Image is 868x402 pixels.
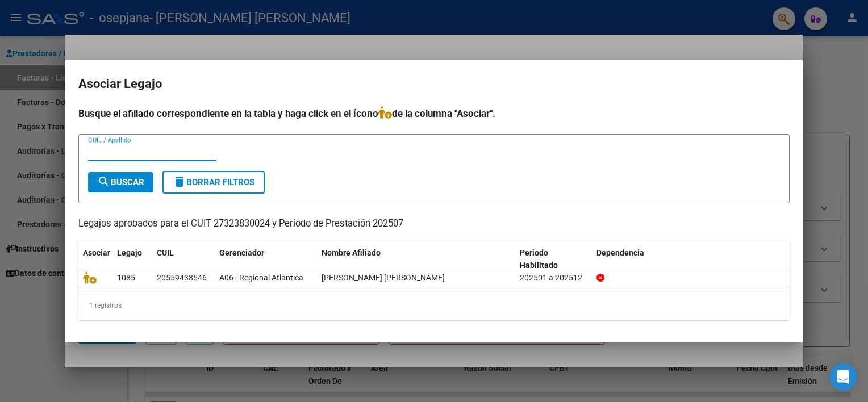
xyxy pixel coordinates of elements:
mat-icon: search [97,175,111,189]
div: 1 registros [78,291,790,320]
span: LOPEZ DUCA OCTAVIO DAVID [322,273,445,282]
h2: Asociar Legajo [78,73,790,95]
datatable-header-cell: Dependencia [592,241,790,278]
datatable-header-cell: Asociar [78,241,112,278]
span: 1085 [117,273,135,282]
span: Nombre Afiliado [322,248,381,257]
datatable-header-cell: Nombre Afiliado [317,241,515,278]
span: CUIL [157,248,174,257]
span: Dependencia [596,248,644,257]
span: Borrar Filtros [173,177,254,187]
datatable-header-cell: Periodo Habilitado [515,241,592,278]
span: Periodo Habilitado [520,248,558,270]
div: Open Intercom Messenger [829,363,857,391]
div: 202501 a 202512 [520,271,587,284]
datatable-header-cell: CUIL [152,241,215,278]
div: 20559438546 [157,271,207,284]
mat-icon: delete [173,175,186,189]
span: A06 - Regional Atlantica [219,273,303,282]
span: Gerenciador [219,248,264,257]
datatable-header-cell: Gerenciador [215,241,317,278]
span: Asociar [83,248,110,257]
button: Borrar Filtros [162,171,265,194]
datatable-header-cell: Legajo [112,241,152,278]
button: Buscar [88,172,153,192]
span: Legajo [117,248,142,257]
h4: Busque el afiliado correspondiente en la tabla y haga click en el ícono de la columna "Asociar". [78,106,790,121]
span: Buscar [97,177,144,187]
p: Legajos aprobados para el CUIT 27323830024 y Período de Prestación 202507 [78,217,790,231]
